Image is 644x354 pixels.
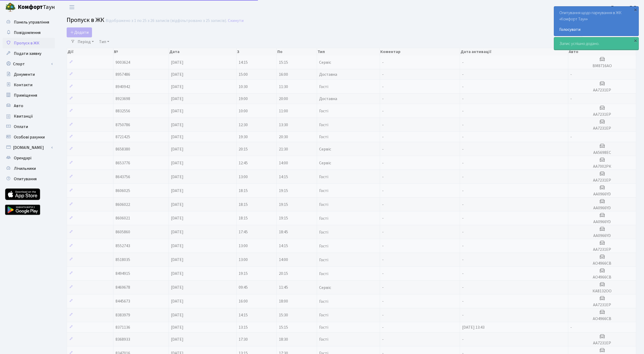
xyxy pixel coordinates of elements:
[382,72,384,77] span: -
[319,272,328,276] span: Гості
[279,122,288,128] span: 13:30
[319,325,328,329] span: Гості
[113,48,169,55] th: №
[239,188,248,194] span: 18:15
[633,38,638,43] div: ×
[67,27,92,37] a: Додати
[14,155,31,161] span: Орендарі
[570,316,634,321] h5: АО4966СВ
[171,146,183,152] span: [DATE]
[18,3,55,12] span: Таун
[462,336,464,342] span: -
[279,60,288,65] span: 15:15
[116,96,130,102] span: 8923698
[462,122,464,128] span: -
[279,336,288,342] span: 18:30
[239,202,248,207] span: 18:15
[239,336,248,342] span: 17:30
[171,72,183,77] span: [DATE]
[14,92,37,98] span: Приміщення
[382,271,384,277] span: -
[3,69,55,80] a: Документи
[116,122,130,128] span: 8750786
[239,122,248,128] span: 12:30
[279,72,288,77] span: 16:00
[171,60,183,65] span: [DATE]
[14,134,45,140] span: Особові рахунки
[462,188,464,194] span: -
[382,96,384,102] span: -
[382,243,384,249] span: -
[570,289,634,294] h5: КА8132ОО
[3,101,55,111] a: Авто
[382,122,384,128] span: -
[14,113,33,119] span: Квитанції
[382,108,384,114] span: -
[70,30,89,35] span: Додати
[319,161,331,165] span: Сервіс
[570,96,572,102] span: -
[319,337,328,341] span: Гості
[14,51,41,56] span: Подати заявку
[279,174,288,180] span: 14:15
[633,7,638,12] div: ×
[3,17,55,27] a: Панель управління
[116,243,130,249] span: 8552743
[279,108,288,114] span: 11:00
[279,229,288,235] span: 18:45
[382,324,384,330] span: -
[568,48,636,55] th: Авто
[116,285,130,291] span: 8469678
[279,257,288,263] span: 14:00
[14,40,39,46] span: Пропуск в ЖК
[382,216,384,221] span: -
[14,103,23,109] span: Авто
[67,15,104,25] span: Пропуск в ЖК
[382,257,384,263] span: -
[279,271,288,277] span: 20:15
[570,72,572,77] span: -
[5,2,16,13] img: logo.png
[382,299,384,304] span: -
[3,132,55,142] a: Особові рахунки
[3,59,55,69] a: Спорт
[3,38,55,48] a: Пропуск в ЖК
[462,108,464,114] span: -
[116,216,130,221] span: 8606021
[462,257,464,263] span: -
[116,174,130,180] span: 8643756
[382,160,384,166] span: -
[279,188,288,194] span: 19:15
[116,312,130,318] span: 8383979
[382,285,384,291] span: -
[382,202,384,207] span: -
[171,96,183,102] span: [DATE]
[171,122,183,128] span: [DATE]
[239,146,248,152] span: 20:15
[279,96,288,102] span: 20:00
[116,108,130,114] span: 8832556
[239,72,248,77] span: 15:00
[319,72,337,77] span: Доставка
[239,229,248,235] span: 17:45
[279,202,288,207] span: 19:15
[3,27,55,38] a: Повідомлення
[3,163,55,174] a: Лічильники
[382,134,384,140] span: -
[462,229,464,235] span: -
[570,324,572,330] span: -
[116,271,130,277] span: 8494915
[116,202,130,207] span: 8606022
[237,48,277,55] th: З
[462,146,464,152] span: -
[171,271,183,277] span: [DATE]
[18,3,43,11] b: Комфорт
[169,48,237,55] th: Дата
[319,299,328,304] span: Гості
[116,188,130,194] span: 8606025
[570,126,634,131] h5: АА7231ЕР
[570,206,634,211] h5: AA0966YD
[319,230,328,234] span: Гості
[279,243,288,249] span: 14:15
[239,134,248,140] span: 19:30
